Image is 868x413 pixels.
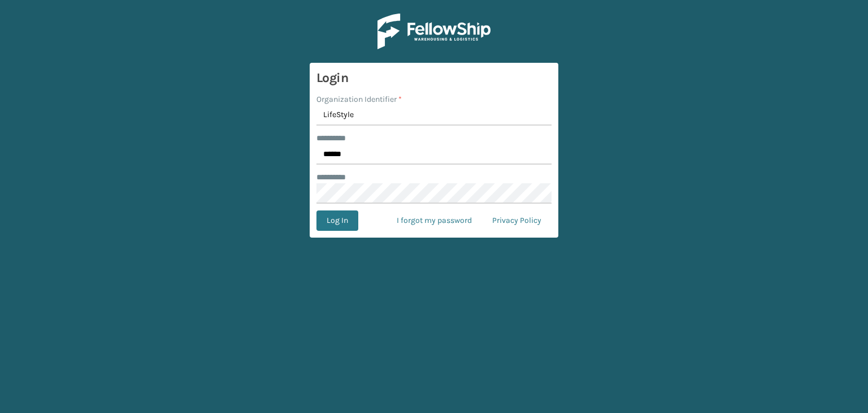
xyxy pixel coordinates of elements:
a: I forgot my password [387,210,482,231]
button: Log In [316,210,358,231]
h3: Login [316,70,552,87]
a: Privacy Policy [482,210,552,231]
img: Logo [377,14,491,49]
label: Organization Identifier [316,93,402,105]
